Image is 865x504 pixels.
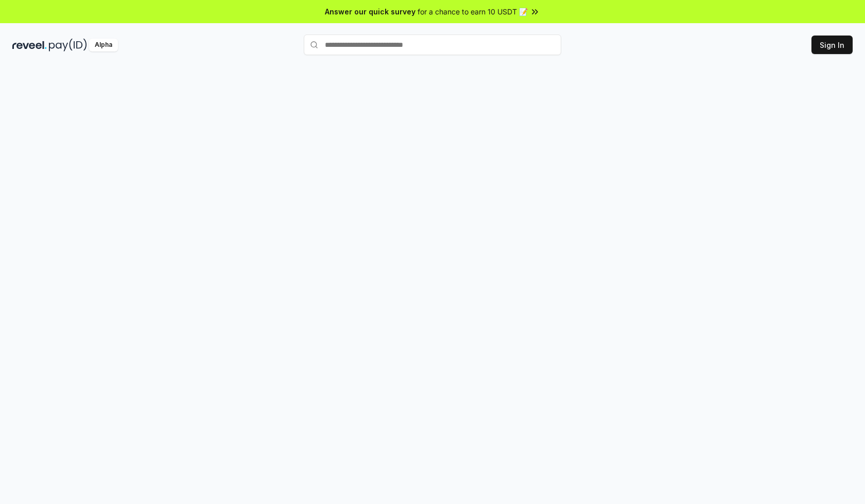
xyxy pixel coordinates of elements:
[49,39,87,51] img: pay_id
[325,6,416,17] span: Answer our quick survey
[811,36,853,54] button: Sign In
[89,39,118,51] div: Alpha
[12,39,47,51] img: reveel_dark
[418,6,528,17] span: for a chance to earn 10 USDT 📝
